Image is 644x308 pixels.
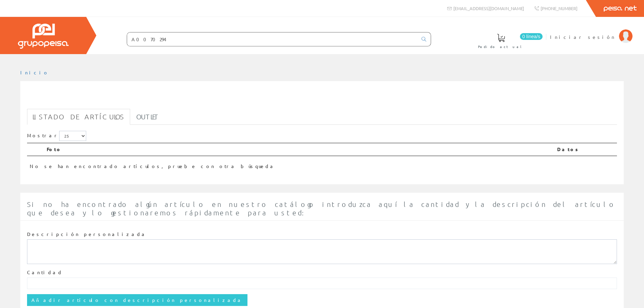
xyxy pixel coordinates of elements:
img: Grupo Peisa [18,24,69,49]
span: [EMAIL_ADDRESS][DOMAIN_NAME] [453,5,524,11]
th: Foto [44,143,554,156]
a: Outlet [131,109,164,125]
label: Descripción personalizada [27,231,147,238]
span: Pedido actual [478,43,524,50]
span: Iniciar sesión [550,33,616,40]
a: Iniciar sesión [550,28,633,34]
span: 0 línea/s [520,33,543,40]
td: No se han encontrado artículos, pruebe con otra búsqueda [27,156,554,172]
input: Añadir artículo con descripción personalizada [27,294,247,306]
select: Mostrar [59,131,86,141]
span: [PHONE_NUMBER] [541,5,577,11]
span: Si no ha encontrado algún artículo en nuestro catálogo introduzca aquí la cantidad y la descripci... [27,200,616,217]
a: Inicio [20,69,49,75]
h1: A0070294 [27,92,617,105]
label: Mostrar [27,131,86,141]
label: Cantidad [27,269,63,276]
a: Listado de artículos [27,109,130,125]
th: Datos [554,143,617,156]
input: Buscar ... [127,32,418,46]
